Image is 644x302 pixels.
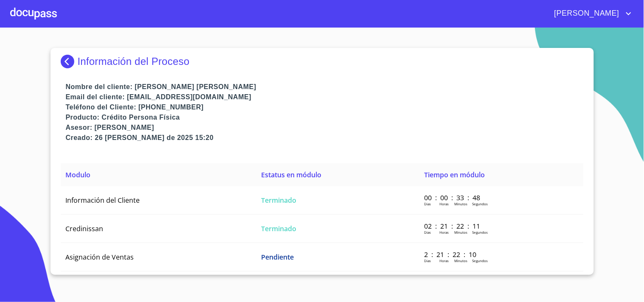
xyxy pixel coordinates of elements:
span: Tiempo en módulo [425,170,485,179]
p: Segundos [472,258,488,263]
p: Dias [425,230,431,235]
p: Dias [425,258,431,263]
p: Email del cliente: [EMAIL_ADDRESS][DOMAIN_NAME] [66,92,584,102]
img: Docupass spot blue [61,55,78,68]
p: Horas [440,201,449,206]
span: Pendiente [261,252,294,262]
p: Dias [425,201,431,206]
p: Horas [440,230,449,235]
span: Credinissan [66,224,104,233]
p: Teléfono del Cliente: [PHONE_NUMBER] [66,102,584,112]
p: Información del Proceso [78,56,190,67]
p: Minutos [455,230,468,235]
p: Asesor: [PERSON_NAME] [66,123,584,133]
p: Producto: Crédito Persona Física [66,112,584,123]
p: Minutos [455,201,468,206]
span: Estatus en módulo [261,170,321,179]
p: Creado: 26 [PERSON_NAME] de 2025 15:20 [66,133,584,143]
span: Asignación de Ventas [66,252,134,262]
span: Modulo [66,170,91,179]
p: 02 : 21 : 22 : 11 [425,221,482,231]
span: Información del Cliente [66,196,140,205]
p: Segundos [472,230,488,235]
p: Minutos [455,258,468,263]
span: Terminado [261,224,296,233]
p: Nombre del cliente: [PERSON_NAME] [PERSON_NAME] [66,82,584,92]
p: 2 : 21 : 22 : 10 [425,250,482,259]
span: [PERSON_NAME] [548,7,624,20]
p: 00 : 00 : 33 : 48 [425,193,482,202]
button: account of current user [548,7,634,20]
p: Segundos [472,201,488,206]
div: Información del Proceso [61,55,584,68]
span: Terminado [261,196,296,205]
p: Horas [440,258,449,263]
